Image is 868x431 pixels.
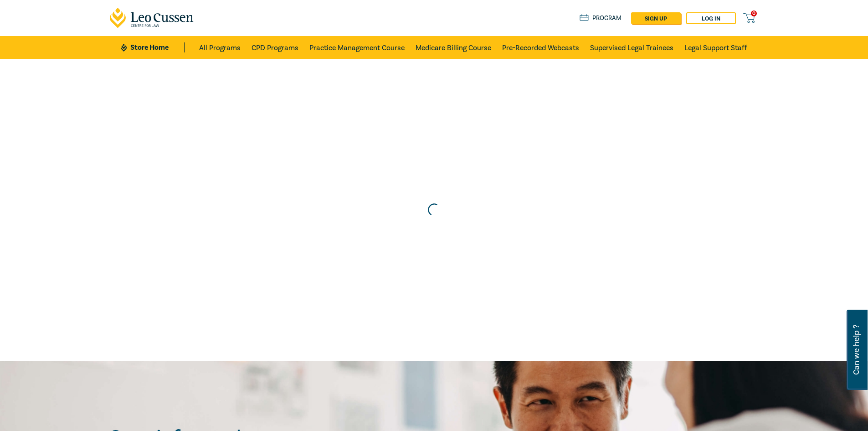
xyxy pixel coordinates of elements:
span: Can we help ? [852,315,861,384]
a: Log in [686,12,736,24]
a: sign up [631,12,681,24]
a: Pre-Recorded Webcasts [502,36,579,59]
a: Store Home [121,42,184,52]
a: Legal Support Staff [684,36,747,59]
a: Program [580,13,622,23]
a: Medicare Billing Course [416,36,491,59]
a: Practice Management Course [309,36,405,59]
a: All Programs [199,36,241,59]
span: 0 [751,10,757,16]
a: Supervised Legal Trainees [590,36,673,59]
a: CPD Programs [252,36,298,59]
